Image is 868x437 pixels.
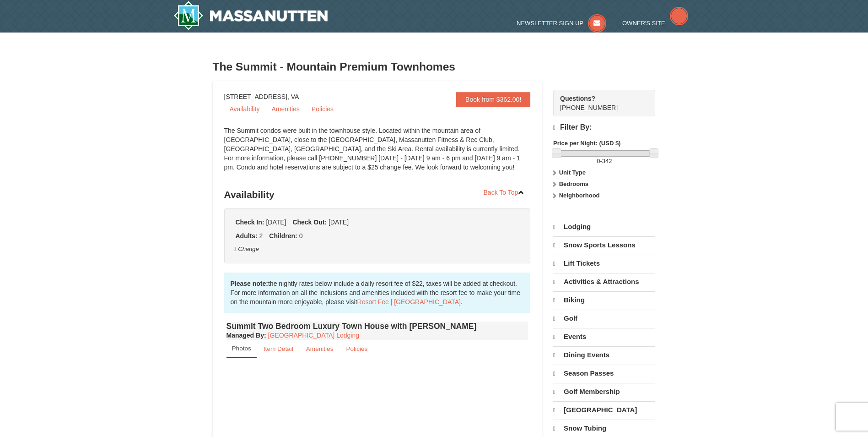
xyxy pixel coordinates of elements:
[231,280,268,287] strong: Please note:
[553,273,655,290] a: Activities & Attractions
[226,332,264,339] span: Managed By
[478,186,531,199] a: Back To Top
[329,218,349,226] span: [DATE]
[299,232,303,240] span: 0
[553,346,655,364] a: Dining Events
[553,291,655,309] a: Biking
[553,218,655,235] a: Lodging
[213,58,656,76] h3: The Summit - Mountain Premium Townhomes
[258,340,299,358] a: Item Detail
[560,95,595,102] strong: Questions?
[560,94,639,111] span: [PHONE_NUMBER]
[226,332,266,339] strong: :
[236,218,264,226] strong: Check In:
[224,102,265,116] a: Availability
[597,158,600,164] span: 0
[236,232,258,240] strong: Adults:
[553,383,655,400] a: Golf Membership
[224,186,531,204] h3: Availability
[559,180,588,187] strong: Bedrooms
[266,102,305,116] a: Amenities
[292,218,327,226] strong: Check Out:
[340,340,373,358] a: Policies
[300,340,340,358] a: Amenities
[517,20,583,27] span: Newsletter Sign Up
[269,232,297,240] strong: Children:
[553,328,655,345] a: Events
[622,20,665,27] span: Owner's Site
[553,401,655,419] a: [GEOGRAPHIC_DATA]
[259,232,263,240] span: 2
[173,1,328,30] img: Massanutten Resort Logo
[173,1,328,30] a: Massanutten Resort
[306,102,339,116] a: Policies
[553,140,620,147] strong: Price per Night: (USD $)
[602,158,612,164] span: 342
[456,92,530,107] a: Book from $362.00!
[357,298,461,306] a: Resort Fee | [GEOGRAPHIC_DATA]
[622,20,688,27] a: Owner's Site
[226,340,257,358] a: Photos
[553,310,655,327] a: Golf
[268,332,359,339] a: [GEOGRAPHIC_DATA] Lodging
[553,255,655,272] a: Lift Tickets
[224,126,531,181] div: The Summit condos were built in the townhouse style. Located within the mountain area of [GEOGRAP...
[517,20,606,27] a: Newsletter Sign Up
[553,236,655,254] a: Snow Sports Lessons
[553,123,655,132] h4: Filter By:
[264,345,293,352] small: Item Detail
[306,345,334,352] small: Amenities
[559,169,586,176] strong: Unit Type
[266,218,286,226] span: [DATE]
[224,273,531,313] div: the nightly rates below include a daily resort fee of $22, taxes will be added at checkout. For m...
[233,244,259,254] button: Change
[346,345,367,352] small: Policies
[559,192,600,199] strong: Neighborhood
[553,420,655,437] a: Snow Tubing
[553,365,655,382] a: Season Passes
[553,157,655,166] label: -
[226,322,528,331] h4: Summit Two Bedroom Luxury Town House with [PERSON_NAME]
[232,345,251,352] small: Photos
